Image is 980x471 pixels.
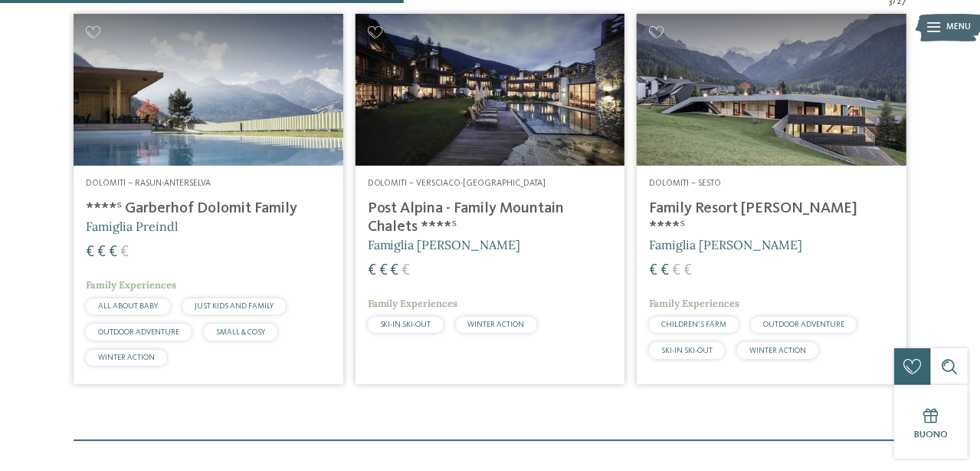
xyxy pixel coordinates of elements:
[120,245,129,260] span: €
[379,263,388,278] span: €
[914,430,948,440] span: Buono
[661,347,713,354] span: SKI-IN SKI-OUT
[86,245,94,260] span: €
[660,263,669,278] span: €
[661,321,726,328] span: CHILDREN’S FARM
[356,14,625,166] img: Post Alpina - Family Mountain Chalets ****ˢ
[672,263,680,278] span: €
[649,179,721,188] span: Dolomiti – Sesto
[763,321,844,328] span: OUTDOOR ADVENTURE
[216,328,265,336] span: SMALL & COSY
[98,328,179,336] span: OUTDOOR ADVENTURE
[468,321,525,328] span: WINTER ACTION
[391,263,399,278] span: €
[368,179,546,188] span: Dolomiti – Versciaco-[GEOGRAPHIC_DATA]
[97,245,106,260] span: €
[368,237,521,252] span: Famiglia [PERSON_NAME]
[368,297,458,310] span: Family Experiences
[98,302,158,310] span: ALL ABOUT BABY
[74,14,343,166] img: Cercate un hotel per famiglie? Qui troverete solo i migliori!
[368,199,613,236] h4: Post Alpina - Family Mountain Chalets ****ˢ
[380,321,431,328] span: SKI-IN SKI-OUT
[649,199,894,236] h4: Family Resort [PERSON_NAME] ****ˢ
[637,14,906,384] a: Cercate un hotel per famiglie? Qui troverete solo i migliori! Dolomiti – Sesto Family Resort [PER...
[98,354,155,361] span: WINTER ACTION
[109,245,117,260] span: €
[356,14,625,384] a: Cercate un hotel per famiglie? Qui troverete solo i migliori! Dolomiti – Versciaco-[GEOGRAPHIC_DA...
[195,302,274,310] span: JUST KIDS AND FAMILY
[649,297,739,310] span: Family Experiences
[86,199,331,218] h4: ****ˢ Garberhof Dolomit Family
[402,263,411,278] span: €
[368,263,376,278] span: €
[683,263,692,278] span: €
[649,263,657,278] span: €
[86,278,176,291] span: Family Experiences
[74,14,343,384] a: Cercate un hotel per famiglie? Qui troverete solo i migliori! Dolomiti – Rasun-Anterselva ****ˢ G...
[894,385,968,459] a: Buono
[749,347,806,354] span: WINTER ACTION
[649,237,802,252] span: Famiglia [PERSON_NAME]
[86,179,211,188] span: Dolomiti – Rasun-Anterselva
[86,219,178,234] span: Famiglia Preindl
[637,14,906,166] img: Family Resort Rainer ****ˢ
